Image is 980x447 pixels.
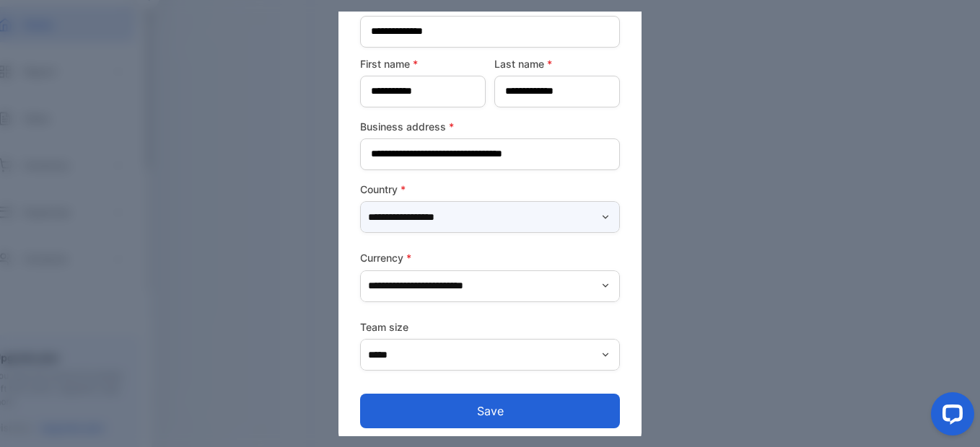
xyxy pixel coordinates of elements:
label: Team size [360,319,620,335]
label: Country [360,182,620,197]
button: Save [360,394,620,428]
iframe: LiveChat chat widget [919,386,980,447]
label: First name [360,56,486,71]
label: Business address [360,119,620,134]
label: Last name [494,56,620,71]
label: Currency [360,250,620,265]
